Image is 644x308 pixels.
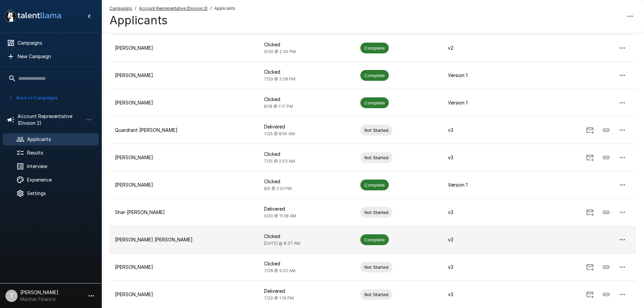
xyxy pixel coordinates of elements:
[582,127,598,133] span: Send Invitation
[448,182,527,188] p: Version 1
[264,159,295,164] span: 7/25 @ 2:03 AM
[115,209,253,216] p: Shar-[PERSON_NAME]
[264,76,295,81] span: 7/29 @ 2:08 PM
[448,154,527,161] p: v3
[264,41,350,48] p: Clicked
[115,291,253,298] p: [PERSON_NAME]
[264,178,350,185] p: Clicked
[264,241,300,246] span: [DATE] @ 8:37 AM
[115,182,253,188] p: [PERSON_NAME]
[264,123,350,130] p: Delivered
[582,264,598,269] span: Send Invitation
[264,288,350,294] p: Delivered
[360,127,392,134] span: Not Started
[139,6,208,11] u: Account Representative (Divsion 2)
[360,100,389,106] span: Complete
[360,182,389,188] span: Complete
[598,264,614,269] span: Copy Interview Link
[582,291,598,297] span: Send Invitation
[264,131,295,136] span: 7/25 @ 8:55 AM
[448,99,527,106] p: Version 1
[360,291,392,298] span: Not Started
[360,155,392,161] span: Not Started
[115,154,253,161] p: [PERSON_NAME]
[264,151,350,158] p: Clicked
[360,209,392,216] span: Not Started
[448,127,527,134] p: v3
[448,45,527,51] p: v2
[360,237,389,243] span: Complete
[360,264,392,270] span: Not Started
[264,260,350,267] p: Clicked
[110,6,132,11] u: Campaigns
[264,104,293,109] span: 8/18 @ 1:17 PM
[264,49,296,54] span: 9/30 @ 2:39 PM
[115,99,253,106] p: [PERSON_NAME]
[264,295,294,301] span: 7/29 @ 1:19 PM
[448,291,527,298] p: v3
[264,186,292,191] span: 8/5 @ 2:01 PM
[264,213,296,218] span: 9/29 @ 11:28 AM
[598,209,614,215] span: Copy Interview Link
[448,236,527,243] p: v3
[598,154,614,160] span: Copy Interview Link
[582,209,598,215] span: Send Invitation
[264,69,350,75] p: Clicked
[115,45,253,51] p: [PERSON_NAME]
[210,5,212,12] span: /
[598,127,614,133] span: Copy Interview Link
[582,154,598,160] span: Send Invitation
[264,268,295,273] span: 7/28 @ 9:02 AM
[360,72,389,79] span: Complete
[448,209,527,216] p: v3
[115,264,253,270] p: [PERSON_NAME]
[598,291,614,297] span: Copy Interview Link
[214,5,235,12] span: Applicants
[448,264,527,270] p: v3
[264,233,350,240] p: Clicked
[360,45,389,51] span: Complete
[115,72,253,79] p: [PERSON_NAME]
[135,5,136,12] span: /
[110,13,235,27] h4: Applicants
[448,72,527,79] p: Version 1
[264,206,350,212] p: Delivered
[115,127,253,134] p: Quardrant [PERSON_NAME]
[115,236,253,243] p: [PERSON_NAME] [PERSON_NAME]
[264,96,350,103] p: Clicked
